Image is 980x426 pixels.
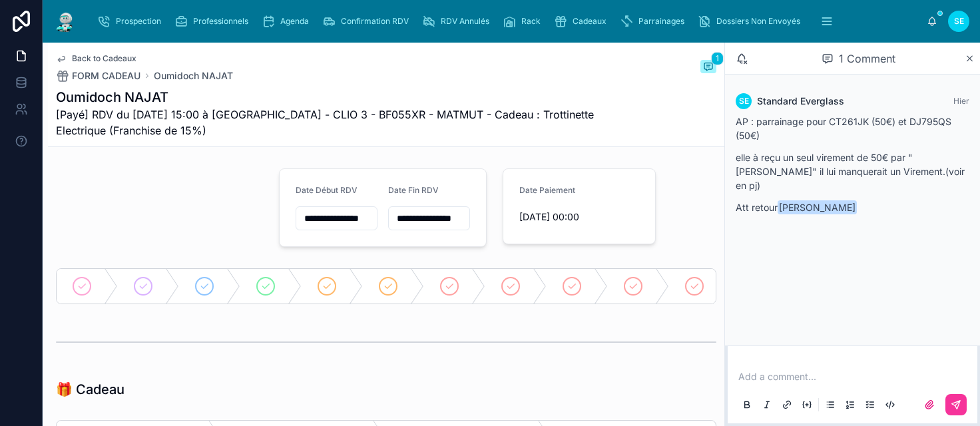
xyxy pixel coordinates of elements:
[573,16,607,27] span: Cadeaux
[700,60,716,76] button: 1
[318,9,418,33] a: Confirmation RDV
[341,16,409,27] span: Confirmation RDV
[170,9,258,33] a: Professionnels
[193,16,248,27] span: Professionnels
[53,11,77,32] img: App logo
[739,96,749,106] span: SE
[716,16,800,27] span: Dossiers Non Envoyés
[72,53,136,64] span: Back to Cadeaux
[694,9,810,33] a: Dossiers Non Envoyés
[56,106,616,138] span: [Payé] RDV du [DATE] 15:00 à [GEOGRAPHIC_DATA] - CLIO 3 - BF055XR - MATMUT - Cadeau : Trottinette...
[519,210,639,224] span: [DATE] 00:00
[778,200,857,214] span: [PERSON_NAME]
[736,114,969,142] p: AP : parrainage pour CT261JK (50€) et DJ795QS (50€)
[280,16,309,27] span: Agenda
[953,96,969,106] span: Hier
[56,380,124,399] h1: 🎁 Cadeau
[521,16,541,27] span: Rack
[757,95,844,108] span: Standard Everglass
[56,69,140,83] a: FORM CADEAU
[550,9,616,33] a: Cadeaux
[736,150,969,192] p: elle à reçu un seul virement de 50€ par "[PERSON_NAME]" il lui manquerait un Virement.(voir en pj)
[296,185,358,195] span: Date Début RDV
[616,9,694,33] a: Parrainages
[72,69,140,83] span: FORM CADEAU
[736,200,969,214] p: Att retour
[711,52,724,65] span: 1
[418,9,499,33] a: RDV Annulés
[56,53,136,64] a: Back to Cadeaux
[519,185,575,195] span: Date Paiement
[499,9,550,33] a: Rack
[93,9,170,33] a: Prospection
[56,88,616,106] h1: Oumidoch NAJAT
[388,185,439,195] span: Date Fin RDV
[839,51,895,67] span: 1 Comment
[88,7,927,36] div: scrollable content
[154,69,233,83] a: Oumidoch NAJAT
[954,16,964,27] span: SE
[638,16,684,27] span: Parrainages
[116,16,161,27] span: Prospection
[441,16,489,27] span: RDV Annulés
[258,9,318,33] a: Agenda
